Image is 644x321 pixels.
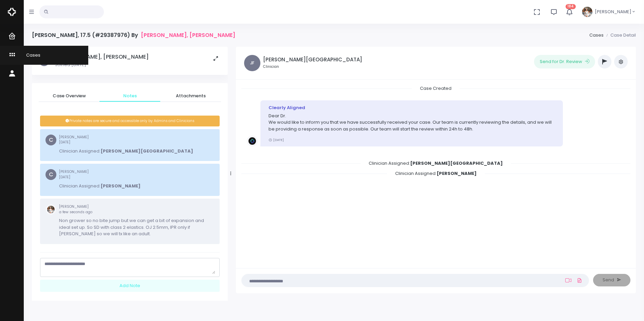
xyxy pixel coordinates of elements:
[361,158,511,168] span: Clinician Assigned:
[269,104,555,111] div: Clearly Aligned
[269,113,555,133] p: Dear Dr. We would like to inform you that we have successfully received your case. Our team is cu...
[45,135,56,145] span: C
[55,54,149,60] h5: [PERSON_NAME], [PERSON_NAME]
[410,160,503,166] b: [PERSON_NAME][GEOGRAPHIC_DATA]
[100,183,141,189] b: [PERSON_NAME]
[45,169,56,180] span: C
[55,61,149,68] p: Joined [DATE]
[604,32,636,39] li: Case Detail
[581,6,593,18] img: Header Avatar
[589,32,604,38] a: Cases
[241,85,630,261] div: scrollable content
[263,57,362,63] h5: [PERSON_NAME][GEOGRAPHIC_DATA]
[59,175,70,180] span: [DATE]
[263,64,362,69] small: Clinician
[59,148,193,155] p: Clinician Assigned:
[269,138,284,142] small: [DATE]
[595,8,631,15] span: [PERSON_NAME]
[387,168,485,179] span: Clinician Assigned:
[59,183,141,189] p: Clinician Assigned:
[59,140,70,145] span: [DATE]
[534,55,595,68] button: Send for Dr. Review
[40,116,220,126] div: Private notes are secure and accessible only by Admins and Clinicians
[32,47,228,301] div: scrollable content
[166,93,216,99] span: Attachments
[44,93,94,99] span: Case Overview
[564,278,573,283] a: Add Loom Video
[59,169,141,180] small: [PERSON_NAME]
[18,52,40,58] span: Cases
[141,32,235,38] a: [PERSON_NAME], [PERSON_NAME]
[59,135,193,145] small: [PERSON_NAME]
[244,55,260,71] span: JF
[437,170,477,177] b: [PERSON_NAME]
[32,32,235,38] h4: [PERSON_NAME], 17.5 (#29387976) By
[59,209,92,215] span: a few seconds ago
[105,93,155,99] span: Notes
[59,217,214,237] p: Non grower so no bite jump but we can get a bit of expansion and ideal set up. So SD with class 2...
[566,4,576,9] span: 184
[8,5,16,19] img: Logo Horizontal
[40,280,220,292] div: Add Note
[412,83,460,94] span: Case Created
[59,204,214,215] small: [PERSON_NAME]
[575,274,584,286] a: Add Files
[100,148,193,154] b: [PERSON_NAME][GEOGRAPHIC_DATA]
